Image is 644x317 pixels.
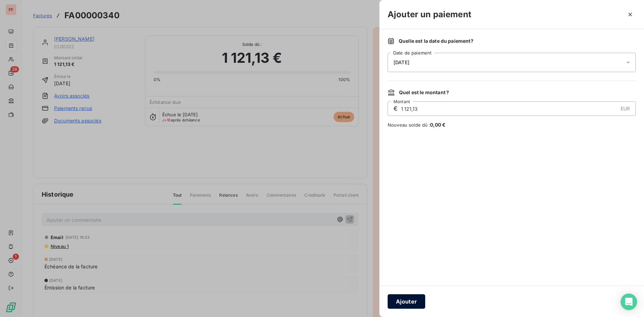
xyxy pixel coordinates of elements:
[388,294,425,309] button: Ajouter
[399,38,473,44] span: Quelle est la date du paiement ?
[621,294,637,310] div: Open Intercom Messenger
[399,89,449,96] span: Quel est le montant ?
[388,121,636,128] span: Nouveau solde dû :
[430,122,446,128] span: 0,00 €
[388,8,471,21] h3: Ajouter un paiement
[393,60,409,65] span: [DATE]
